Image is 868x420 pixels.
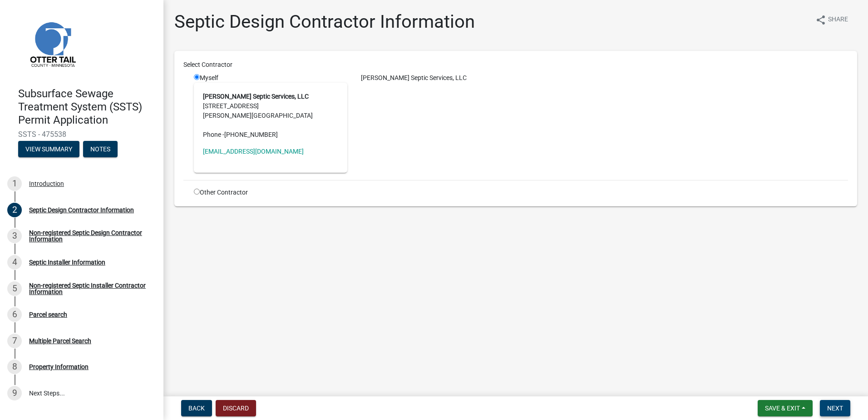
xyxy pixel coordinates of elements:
i: share [815,15,826,25]
div: Myself [194,73,347,173]
button: shareShare [808,11,855,29]
div: Property Information [29,364,89,370]
button: Back [181,400,212,416]
div: Parcel search [29,311,67,318]
div: 6 [7,307,22,322]
div: 7 [7,334,22,348]
wm-modal-confirm: Notes [83,146,118,154]
div: 4 [7,255,22,270]
h4: Subsurface Sewage Treatment System (SSTS) Permit Application [18,87,156,126]
div: Septic Installer Information [29,259,105,265]
div: Introduction [29,180,64,187]
abbr: Phone - [203,131,224,138]
div: Select Contractor [177,60,855,70]
div: Septic Design Contractor Information [29,207,134,213]
span: Next [827,405,843,412]
img: Otter Tail County, Minnesota [18,10,86,78]
button: Discard [216,400,256,416]
wm-modal-confirm: Summary [18,146,79,154]
div: 9 [7,386,22,400]
a: [EMAIL_ADDRESS][DOMAIN_NAME] [203,148,304,155]
div: 8 [7,360,22,374]
div: [PERSON_NAME] Septic Services, LLC [354,73,855,83]
button: Save & Exit [758,400,813,416]
div: Non-registered Septic Installer Contractor Information [29,282,149,295]
div: 1 [7,176,22,191]
button: Next [820,400,850,416]
div: 2 [7,203,22,217]
div: 3 [7,229,22,243]
span: SSTS - 475538 [18,130,145,139]
div: Non-registered Septic Design Contractor Information [29,230,149,242]
h1: Septic Design Contractor Information [174,11,475,33]
span: Share [828,15,848,25]
address: [STREET_ADDRESS] [PERSON_NAME][GEOGRAPHIC_DATA] [203,92,338,140]
div: Multiple Parcel Search [29,338,91,344]
div: 5 [7,281,22,296]
span: [PHONE_NUMBER] [224,131,278,138]
button: Notes [83,141,118,157]
div: Other Contractor [187,188,354,197]
strong: [PERSON_NAME] Septic Services, LLC [203,93,309,100]
span: Back [188,405,205,412]
span: Save & Exit [765,405,800,412]
button: View Summary [18,141,79,157]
